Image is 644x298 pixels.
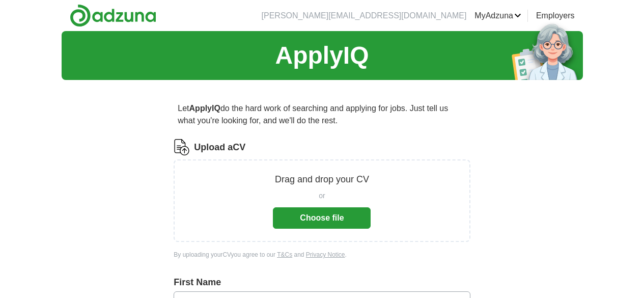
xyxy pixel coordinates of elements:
[194,141,245,154] label: Upload a CV
[277,251,292,258] a: T&Cs
[70,4,156,27] img: Adzuna logo
[273,207,371,229] button: Choose file
[174,276,470,289] label: First Name
[275,37,369,74] h1: ApplyIQ
[275,173,369,186] p: Drag and drop your CV
[174,139,190,155] img: CV Icon
[174,250,470,259] div: By uploading your CV you agree to our and .
[319,191,325,201] span: or
[306,251,345,258] a: Privacy Notice
[262,10,467,22] li: [PERSON_NAME][EMAIL_ADDRESS][DOMAIN_NAME]
[536,10,575,22] a: Employers
[474,10,521,22] a: MyAdzuna
[174,98,470,131] p: Let do the hard work of searching and applying for jobs. Just tell us what you're looking for, an...
[189,104,220,113] strong: ApplyIQ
